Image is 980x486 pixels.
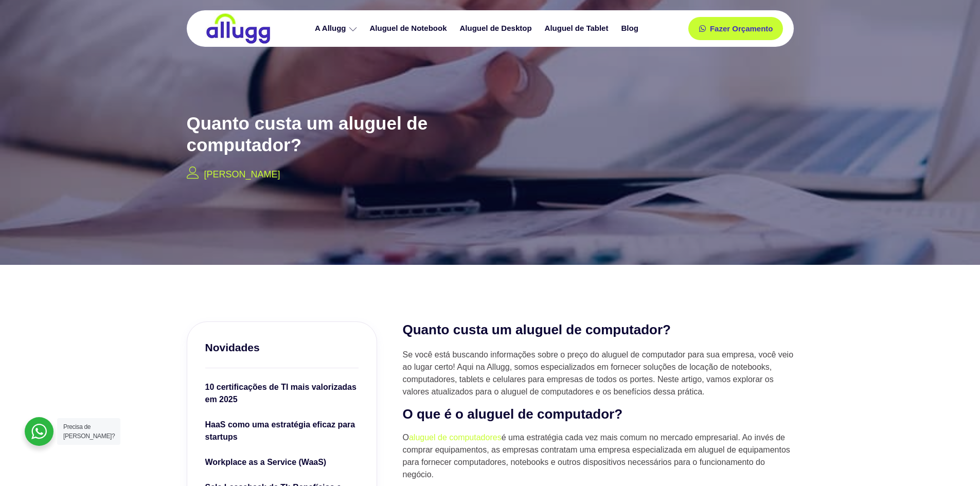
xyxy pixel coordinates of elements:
p: O é uma estratégia cada vez mais comum no mercado empresarial. Ao invés de comprar equipamentos, ... [403,431,794,481]
p: Se você está buscando informações sobre o preço do aluguel de computador para sua empresa, você v... [403,349,794,398]
h3: Novidades [205,340,359,355]
a: HaaS como uma estratégia eficaz para startups [205,419,359,446]
a: Workplace as a Service (WaaS) [205,456,359,471]
a: Aluguel de Notebook [365,20,455,38]
a: 10 certificações de TI mais valorizadas em 2025 [205,381,359,408]
a: A Allugg [310,20,365,38]
h2: Quanto custa um aluguel de computador? [403,321,794,339]
span: Fazer Orçamento [710,25,773,32]
a: aluguel de computadores [409,433,502,442]
p: [PERSON_NAME] [204,168,280,182]
span: Precisa de [PERSON_NAME]? [63,423,115,440]
img: locação de TI é Allugg [205,13,272,44]
a: Aluguel de Tablet [540,20,616,38]
a: Blog [616,20,646,38]
h2: O que é o aluguel de computador? [403,406,794,423]
h2: Quanto custa um aluguel de computador? [187,113,516,156]
a: Fazer Orçamento [688,17,783,40]
a: Aluguel de Desktop [455,20,540,38]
